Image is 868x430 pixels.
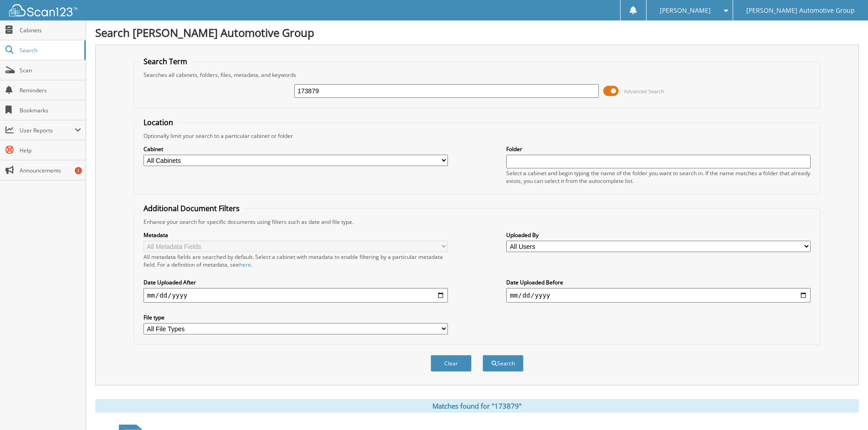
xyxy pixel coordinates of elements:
[139,71,815,79] div: Searches all cabinets, folders, files, metadata, and keywords
[506,145,811,153] label: Folder
[20,86,81,94] span: Reminders
[139,56,192,66] legend: Search Term
[144,278,448,286] label: Date Uploaded After
[624,88,664,95] span: Advanced Search
[506,169,811,185] div: Select a cabinet and begin typing the name of the folder you want to search in. If the name match...
[20,26,81,34] span: Cabinets
[239,261,251,268] a: here
[20,147,81,154] span: Help
[431,355,472,372] button: Clear
[144,231,448,239] label: Metadata
[20,126,75,134] span: User Reports
[20,46,80,54] span: Search
[95,399,859,413] div: Matches found for "173879"
[20,106,81,114] span: Bookmarks
[506,231,811,239] label: Uploaded By
[9,4,77,16] img: scan123-logo-white.svg
[139,132,815,140] div: Optionally limit your search to a particular cabinet or folder
[20,167,81,174] span: Announcements
[746,8,855,13] span: [PERSON_NAME] Automotive Group
[506,278,811,286] label: Date Uploaded Before
[144,314,448,321] label: File type
[506,288,811,303] input: end
[139,117,178,127] legend: Location
[95,25,859,40] h1: Search [PERSON_NAME] Automotive Group
[144,253,448,268] div: All metadata fields are searched by default. Select a cabinet with metadata to enable filtering b...
[139,218,815,226] div: Enhance your search for specific documents using filters such as date and file type.
[75,167,82,174] div: 1
[20,66,81,74] span: Scan
[144,288,448,303] input: start
[660,8,711,13] span: [PERSON_NAME]
[144,145,448,153] label: Cabinet
[139,203,244,213] legend: Additional Document Filters
[483,355,524,372] button: Search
